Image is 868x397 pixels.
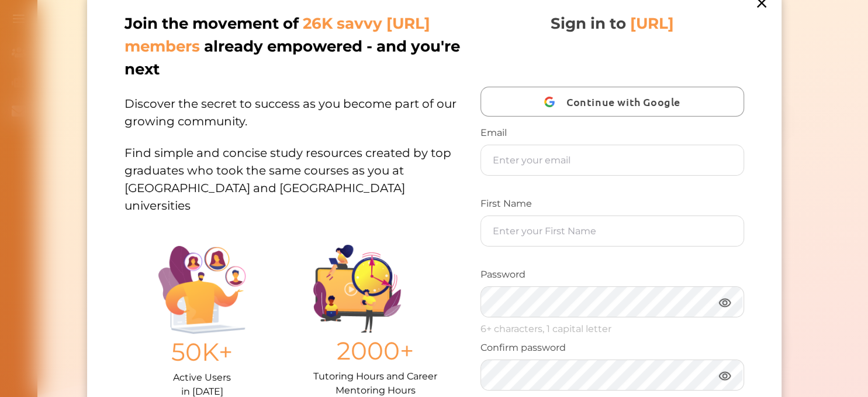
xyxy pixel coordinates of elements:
[125,81,471,130] p: Discover the secret to success as you become part of our growing community.
[480,197,743,211] p: First Name
[480,268,743,282] p: Password
[125,12,469,81] p: Join the movement of already empowered - and you're next
[718,295,732,310] img: eye.3286bcf0.webp
[313,245,401,333] img: Group%201403.ccdcecb8.png
[480,322,743,336] p: 6+ characters, 1 capital letter
[125,14,430,56] span: 26K savvy [URL] members
[313,333,437,369] p: 2000+
[158,334,245,371] p: 50K+
[550,12,673,35] p: Sign in to
[480,216,743,246] input: Enter your First Name
[480,341,743,355] p: Confirm password
[480,145,743,175] input: Enter your email
[630,14,673,33] span: [URL]
[125,130,471,214] p: Find simple and concise study resources created by top graduates who took the same courses as you...
[718,368,732,383] img: eye.3286bcf0.webp
[480,87,743,117] button: Continue with Google
[158,246,245,334] img: Illustration.25158f3c.png
[566,88,686,115] span: Continue with Google
[480,126,743,140] p: Email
